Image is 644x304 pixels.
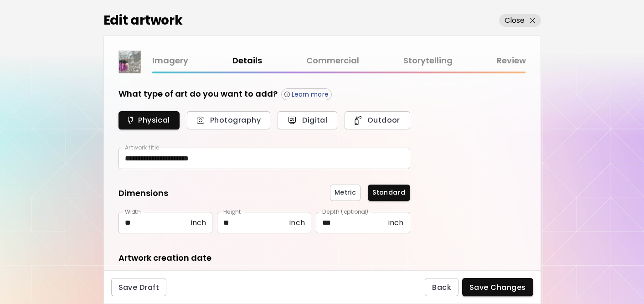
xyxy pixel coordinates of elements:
span: Standard [372,188,405,197]
span: inch [388,218,404,227]
button: Outdoor [345,111,410,129]
img: thumbnail [119,51,141,73]
a: Commercial [306,54,359,67]
button: Save Draft [111,278,167,296]
span: inch [191,218,206,227]
p: Learn more [292,90,329,98]
button: Save Changes [462,278,533,296]
span: Outdoor [355,115,400,125]
button: Learn more [281,88,332,100]
span: Physical [129,115,170,125]
span: Metric [335,188,356,197]
span: Save Draft [118,283,160,292]
span: inch [289,218,305,227]
span: Save Changes [469,283,526,292]
span: Photography [197,115,260,125]
h5: Dimensions [118,187,168,201]
a: Review [497,54,526,67]
span: Back [432,283,451,292]
a: Storytelling [403,54,453,67]
button: Digital [278,111,337,129]
button: Back [425,278,459,296]
a: Imagery [152,54,188,67]
button: Photography [187,111,270,129]
span: Digital [288,115,327,125]
h5: Artwork creation date [118,252,211,264]
button: Standard [368,185,410,201]
button: Physical [118,111,180,129]
button: Metric [330,185,361,201]
h5: What type of art do you want to add? [118,88,278,100]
